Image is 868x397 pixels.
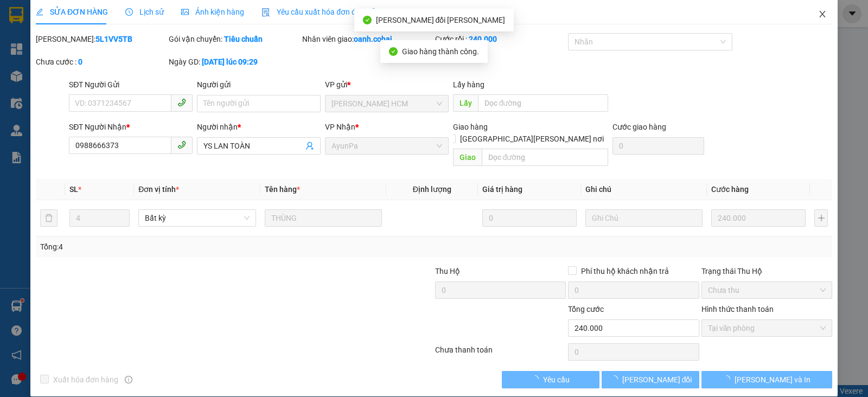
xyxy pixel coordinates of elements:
span: loading [531,375,543,383]
input: 0 [711,209,806,227]
span: Yêu cầu xuất hóa đơn điện tử [261,8,376,16]
button: Yêu cầu [502,371,599,388]
span: AyunPa [97,59,136,72]
div: Tổng: 4 [40,241,336,253]
span: Xuất hóa đơn hàng [49,374,123,386]
span: close [818,10,827,18]
label: Hình thức thanh toán [701,305,774,313]
div: VP gửi [325,79,449,91]
input: 0 [482,209,577,227]
span: [PERSON_NAME] và In [735,374,810,386]
label: Cước giao hàng [612,123,666,131]
span: user-add [305,142,314,150]
button: delete [40,209,58,227]
div: Ngày GD: [169,56,299,68]
span: Chưa thu [708,282,826,298]
b: Tiêu chuẩn [224,35,263,43]
b: 240.000 [469,35,497,43]
span: Giá trị hàng [482,185,522,194]
div: Trạng thái Thu Hộ [701,265,832,277]
span: Yêu cầu [543,374,570,386]
b: Cô Hai [28,8,73,24]
span: SỬA ĐƠN HÀNG [36,8,108,16]
div: Chưa cước : [36,56,167,68]
span: info-circle [125,376,132,383]
span: VP Nhận [325,123,355,131]
b: 0 [78,57,82,66]
input: VD: Bàn, Ghế [265,209,382,227]
button: [PERSON_NAME] đổi [602,371,699,388]
img: icon [261,8,270,17]
span: loading [723,375,735,383]
span: check-circle [389,47,398,56]
span: [GEOGRAPHIC_DATA][PERSON_NAME] nơi [456,133,608,145]
span: check-circle [363,16,372,24]
b: oanh.cohai [354,35,392,43]
span: Phí thu hộ khách nhận trả [577,265,673,277]
span: Tên hàng [265,185,300,194]
div: SĐT Người Gửi [69,79,193,91]
span: edit [36,8,43,16]
span: phone [177,140,186,149]
span: AyunPa [331,138,442,154]
span: Lấy hàng [453,80,484,89]
input: Ghi Chú [585,209,703,227]
h2: 74B4IMD2 [5,34,59,50]
div: Chưa thanh toán [434,344,567,363]
span: Tại văn phòng [708,320,826,336]
span: [DATE] 11:12 [97,29,137,37]
button: [PERSON_NAME] và In [701,371,832,388]
button: plus [814,209,828,227]
span: clock-circle [125,8,133,16]
span: Đơn vị tính [138,185,179,194]
span: Giao [453,149,482,166]
div: Người nhận [197,121,321,133]
span: SL [69,185,78,194]
span: 1 bì thư [97,75,152,94]
span: [PERSON_NAME] đổi [622,374,692,386]
span: Trần Phú HCM [331,95,442,112]
span: Lịch sử [125,8,164,16]
span: Bất kỳ [145,210,249,226]
div: Gói vận chuyển: [169,33,299,45]
span: Thu Hộ [435,267,460,276]
span: picture [181,8,189,16]
th: Ghi chú [581,179,707,200]
div: Người gửi [197,79,321,91]
div: Cước rồi : [435,33,566,45]
span: Cước hàng [711,185,749,194]
b: 5L1VV5TB [95,35,132,43]
span: Gửi: [97,41,118,54]
span: phone [177,98,186,107]
span: Giao hàng thành công. [402,47,479,56]
input: Cước giao hàng [612,137,704,155]
span: [PERSON_NAME] đổi [PERSON_NAME] [376,16,506,24]
div: SĐT Người Nhận [69,121,193,133]
span: Giao hàng [453,123,488,131]
div: Nhân viên giao: [302,33,433,45]
span: Ảnh kiện hàng [181,8,244,16]
span: Lấy [453,94,478,112]
span: Tổng cước [568,305,604,313]
input: Dọc đường [482,149,609,166]
input: Dọc đường [478,94,609,112]
span: Định lượng [413,185,451,194]
b: [DATE] lúc 09:29 [202,57,258,66]
span: loading [610,375,622,383]
div: [PERSON_NAME]: [36,33,167,45]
